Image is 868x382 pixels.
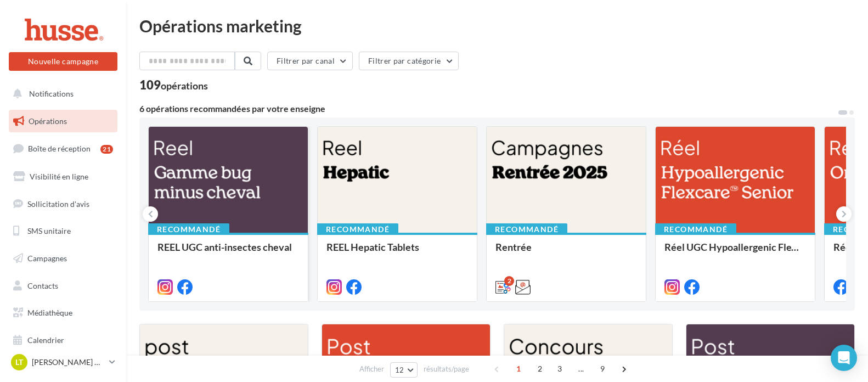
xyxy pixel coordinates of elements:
a: Calendrier [7,329,120,352]
p: [PERSON_NAME] & [PERSON_NAME] [32,357,105,368]
span: 12 [395,366,404,374]
div: REEL UGC anti-insectes cheval [157,241,299,263]
span: ... [572,360,590,378]
span: Médiathèque [27,308,72,317]
a: Sollicitation d'avis [7,193,120,216]
a: Médiathèque [7,301,120,324]
button: 12 [390,362,418,378]
div: 109 [139,79,208,91]
span: Sollicitation d'avis [27,199,89,208]
div: Open Intercom Messenger [831,345,857,371]
div: Recommandé [148,223,229,235]
span: 1 [510,360,527,378]
span: Campagnes [27,254,67,263]
a: SMS unitaire [7,220,120,243]
button: Nouvelle campagne [9,52,117,71]
div: 21 [100,145,113,154]
div: Recommandé [317,223,398,235]
div: 6 opérations recommandées par votre enseigne [139,104,837,113]
span: 9 [594,360,611,378]
div: Recommandé [655,223,736,235]
span: SMS unitaire [27,226,71,235]
span: 3 [551,360,568,378]
a: Opérations [7,110,120,133]
div: 2 [504,276,514,286]
a: Boîte de réception21 [7,137,120,160]
div: REEL Hepatic Tablets [326,241,468,263]
button: Filtrer par catégorie [359,52,459,70]
span: Visibilité en ligne [30,172,88,181]
div: Opérations marketing [139,18,855,34]
span: 2 [531,360,549,378]
span: Lt [15,357,23,368]
span: Afficher [359,364,384,374]
div: Recommandé [486,223,567,235]
div: Réel UGC Hypoallergenic Flexcare™ Senior [664,241,806,263]
span: Boîte de réception [28,144,91,153]
span: résultats/page [424,364,469,374]
span: Contacts [27,281,58,290]
span: Opérations [29,116,67,126]
a: Lt [PERSON_NAME] & [PERSON_NAME] [9,352,117,373]
a: Visibilité en ligne [7,165,120,188]
button: Notifications [7,82,115,105]
button: Filtrer par canal [267,52,353,70]
span: Notifications [29,89,74,98]
div: opérations [161,81,208,91]
div: Rentrée [495,241,637,263]
a: Contacts [7,274,120,297]
a: Campagnes [7,247,120,270]
span: Calendrier [27,335,64,345]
